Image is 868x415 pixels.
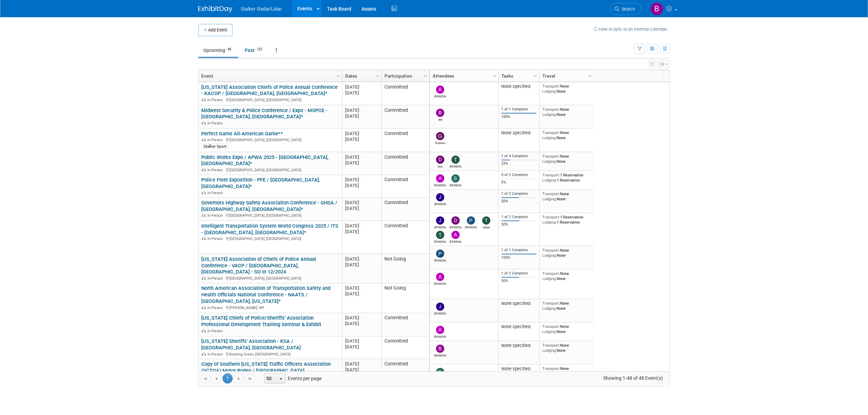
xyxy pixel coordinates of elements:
[207,191,225,195] span: In-Person
[542,173,560,177] span: Transport:
[201,305,339,310] div: [PERSON_NAME], WY
[345,367,378,373] div: [DATE]
[619,6,635,12] span: Search
[201,351,339,357] div: Bowling Green, [GEOGRAPHIC_DATA]
[436,216,444,225] img: John Kestel
[202,352,206,356] img: In-Person Event
[245,373,255,384] a: Go to the last page
[491,70,499,80] a: Column Settings
[450,225,462,229] div: David Schmidt
[381,82,429,105] td: Committed
[542,215,560,219] span: Transport:
[436,85,444,94] img: adam holland
[345,136,378,142] div: [DATE]
[381,221,429,254] td: Committed
[501,70,535,82] a: Tasks
[587,73,593,79] span: Column Settings
[501,107,537,112] div: 1 of 1 Complete
[202,237,206,240] img: In-Person Event
[434,140,446,145] div: Greyson Jenista
[226,47,233,52] span: 48
[436,109,444,117] img: Bill Johnson
[202,276,206,280] img: In-Person Event
[202,98,206,101] img: In-Person Event
[436,132,444,140] img: Greyson Jenista
[542,306,557,311] span: Lodging:
[433,70,494,82] a: Attendees
[532,70,540,80] a: Column Settings
[436,156,444,164] img: Don Horen
[202,329,206,332] img: In-Person Event
[542,178,557,183] span: Lodging:
[423,73,428,79] span: Column Settings
[501,248,537,253] div: 1 of 1 Complete
[542,173,592,183] div: 1 Reservation 1 Reservation
[436,273,444,281] img: Andrew Davis
[198,44,238,57] a: Upcoming48
[345,291,378,297] div: [DATE]
[345,70,377,82] a: Dates
[256,373,328,384] span: Events per page
[201,84,338,97] a: [US_STATE] Association Chiefs of Police Annual Conference - KACOP / [GEOGRAPHIC_DATA], [GEOGRAPHI...
[198,24,232,36] button: Add Event
[542,130,560,135] span: Transport:
[434,201,446,206] div: Jacob Boyle
[345,107,378,113] div: [DATE]
[450,164,462,168] div: Thomas Kenia
[501,199,537,204] div: 50%
[542,301,592,311] div: None None
[345,338,378,344] div: [DATE]
[501,222,537,227] div: 50%
[434,164,446,168] div: Don Horen
[236,376,242,381] span: Go to the next page
[265,374,276,383] span: 50
[359,155,361,160] span: -
[345,205,378,211] div: [DATE]
[207,98,225,102] span: In-Person
[501,173,537,177] div: 0 of 2 Complete
[501,343,537,348] div: None specified
[542,84,592,94] div: None None
[542,191,560,196] span: Transport:
[501,130,537,136] div: None specified
[202,306,206,309] img: In-Person Event
[241,6,282,12] span: Stalker Radar/Lidar
[434,94,446,98] div: adam holland
[480,225,492,229] div: tadas eikinas
[345,183,378,188] div: [DATE]
[501,115,537,119] div: 100%
[201,275,339,281] div: [GEOGRAPHIC_DATA], [GEOGRAPHIC_DATA]
[202,213,206,217] img: In-Person Event
[345,131,378,136] div: [DATE]
[345,256,378,262] div: [DATE]
[542,324,560,329] span: Transport:
[542,343,592,353] div: None None
[542,107,560,112] span: Transport:
[542,70,589,82] a: Travel
[542,301,560,306] span: Transport:
[434,225,446,229] div: John Kestel
[594,27,670,32] a: How to sync to an external calendar...
[375,73,380,79] span: Column Settings
[542,112,557,117] span: Lodging:
[436,368,444,376] img: Scott Berry
[381,152,429,175] td: Committed
[201,177,320,189] a: Police Fleet Exposition - PFE / [GEOGRAPHIC_DATA], [GEOGRAPHIC_DATA]*
[450,239,462,243] div: adam holland
[207,138,225,142] span: In-Person
[359,177,361,182] span: -
[597,373,669,383] span: Showing 1-48 of 48 Event(s)
[201,167,339,173] div: [GEOGRAPHIC_DATA], [GEOGRAPHIC_DATA]
[359,315,361,320] span: -
[336,73,341,79] span: Column Settings
[214,376,219,381] span: Go to the previous page
[202,191,206,194] img: In-Person Event
[542,253,557,258] span: Lodging:
[542,343,560,348] span: Transport:
[542,271,560,276] span: Transport:
[381,283,429,313] td: Not Going
[384,70,425,82] a: Participation
[450,183,462,187] div: Scott Berry
[201,107,327,120] a: Midwest Security & Police Conference / Expo - MSPCE - [GEOGRAPHIC_DATA], [GEOGRAPHIC_DATA]*
[345,84,378,90] div: [DATE]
